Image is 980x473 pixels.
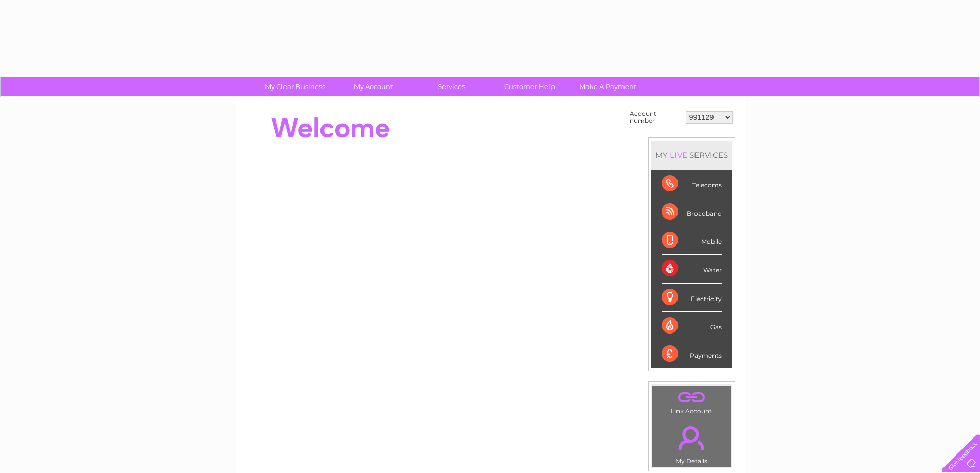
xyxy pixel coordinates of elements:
[652,417,732,468] td: My Details
[662,284,722,312] div: Electricity
[662,198,722,226] div: Broadband
[662,312,722,340] div: Gas
[655,388,728,406] a: .
[253,77,337,96] a: My Clear Business
[331,77,416,96] a: My Account
[662,170,722,198] div: Telecoms
[409,77,494,96] a: Services
[652,385,732,417] td: Link Account
[487,77,572,96] a: Customer Help
[565,77,650,96] a: Make A Payment
[662,226,722,255] div: Mobile
[668,150,689,160] div: LIVE
[655,420,728,456] a: .
[627,108,683,127] td: Account number
[651,141,732,170] div: MY SERVICES
[662,340,722,368] div: Payments
[662,255,722,283] div: Water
